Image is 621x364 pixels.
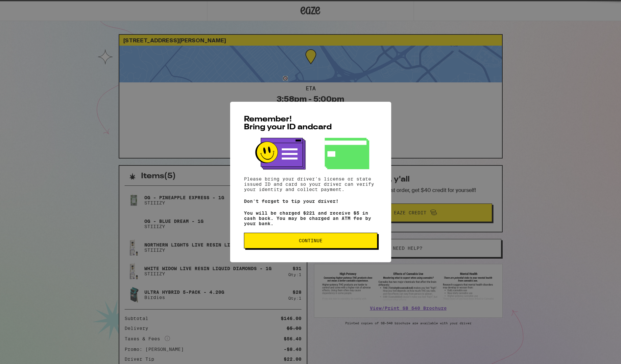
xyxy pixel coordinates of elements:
[244,116,332,131] span: Remember! Bring your ID and card
[299,238,322,243] span: Continue
[244,199,377,204] p: Don't forget to tip your driver!
[244,176,377,192] p: Please bring your driver's license or state issued ID and card so your driver can verify your ide...
[244,210,377,226] p: You will be charged $221 and receive $5 in cash back. You may be charged an ATM fee by your bank.
[244,233,377,248] button: Continue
